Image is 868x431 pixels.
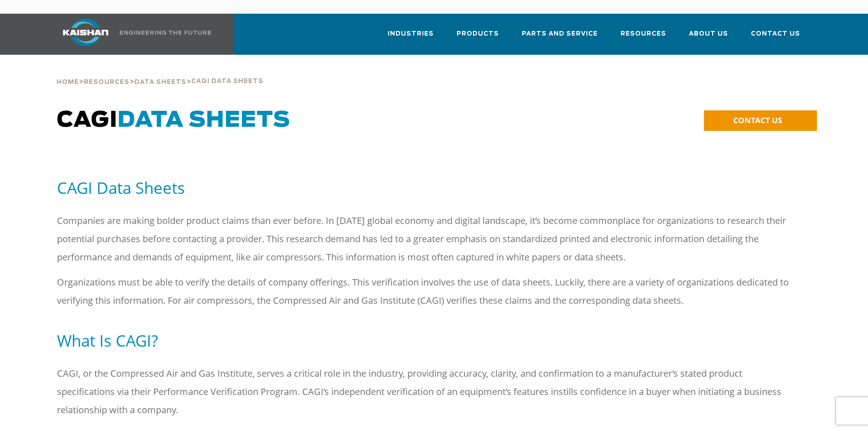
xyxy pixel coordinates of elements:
p: Organizations must be able to verify the details of company offerings. This verification involves... [57,273,795,310]
a: Home [56,78,79,86]
span: Cagi Data Sheets [191,78,263,84]
span: CAGI [57,109,290,131]
img: kaishan logo [51,19,120,46]
img: Engineering the future [120,31,211,35]
a: CONTACT US [704,110,817,131]
a: Data Sheets [134,78,186,86]
h5: What Is CAGI? [57,330,812,351]
span: Data Sheets [118,109,290,131]
div: > > > [56,55,263,89]
p: CAGI, or the Compressed Air and Gas Institute, serves a critical role in the industry, providing ... [57,364,795,419]
span: Resources [621,29,666,39]
span: Resources [84,79,129,85]
span: Home [56,79,79,85]
span: Parts and Service [522,29,598,39]
span: Data Sheets [134,79,186,85]
span: About Us [689,29,728,39]
span: Products [457,29,499,39]
a: Products [457,22,499,53]
p: Companies are making bolder product claims than ever before. In [DATE] global economy and digital... [57,212,795,266]
a: Contact Us [751,22,800,53]
a: Resources [621,22,666,53]
a: Resources [84,78,129,86]
h5: CAGI Data Sheets [57,177,812,198]
a: Kaishan USA [51,14,213,55]
a: Parts and Service [522,22,598,53]
span: Contact Us [751,29,800,39]
a: About Us [689,22,728,53]
span: Industries [388,29,434,39]
a: Industries [388,22,434,53]
span: CONTACT US [733,115,782,125]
